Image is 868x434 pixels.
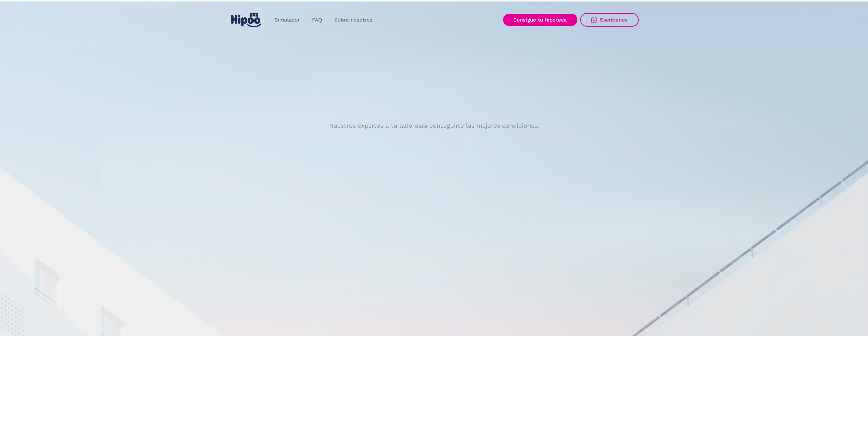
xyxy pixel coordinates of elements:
a: Simulador [268,13,306,27]
a: home [230,10,263,30]
a: Escríbenos [580,13,639,27]
p: Nuestros expertos a tu lado para conseguirte las mejores condiciones. [329,123,539,128]
a: Consigue tu hipoteca [503,14,577,26]
a: Sobre nosotros [328,13,379,27]
a: FAQ [306,13,328,27]
div: Escríbenos [600,17,628,23]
